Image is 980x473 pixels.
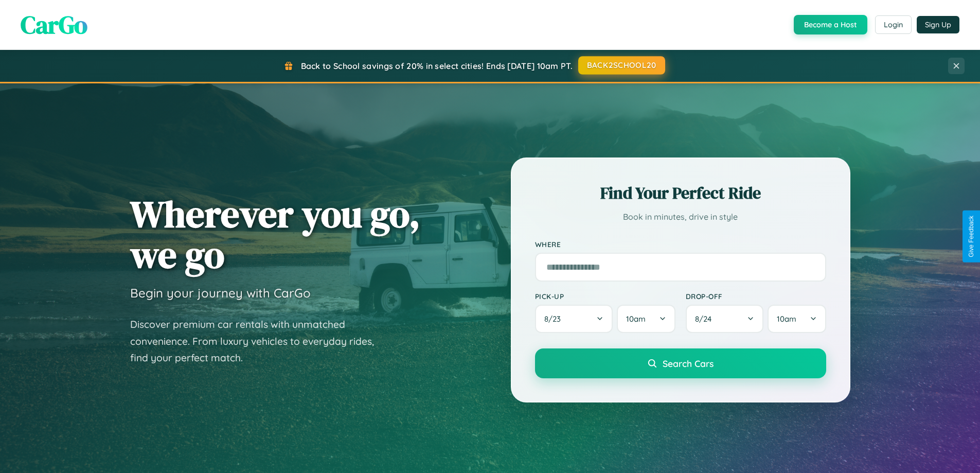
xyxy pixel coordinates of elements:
p: Book in minutes, drive in style [535,209,826,224]
span: 10am [626,314,646,324]
label: Pick-up [535,292,675,301]
button: Become a Host [794,15,867,34]
span: 10am [777,314,796,324]
span: Back to School savings of 20% in select cities! Ends [DATE] 10am PT. [301,61,573,71]
div: Give Feedback [968,216,975,257]
button: 10am [617,305,675,333]
span: 8 / 24 [695,314,717,324]
span: Search Cars [663,358,714,369]
label: Where [535,240,826,249]
button: Login [875,15,912,34]
button: Search Cars [535,348,826,378]
h2: Find Your Perfect Ride [535,182,826,204]
button: Sign Up [917,16,959,33]
span: 8 / 23 [544,314,566,324]
button: BACK2SCHOOL20 [578,56,665,75]
label: Drop-off [686,292,826,301]
span: CarGo [21,8,87,42]
button: 10am [768,305,826,333]
button: 8/24 [686,305,764,333]
p: Discover premium car rentals with unmatched convenience. From luxury vehicles to everyday rides, ... [130,316,387,366]
h1: Wherever you go, we go [130,194,420,275]
h3: Begin your journey with CarGo [130,285,311,301]
button: 8/23 [535,305,613,333]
